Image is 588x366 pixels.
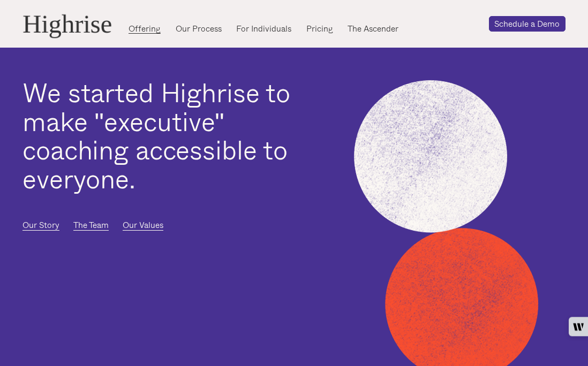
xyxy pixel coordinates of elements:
a: The Ascender [348,23,398,34]
a: Our Process [176,23,222,34]
a: Offering [129,23,161,34]
a: Highrise [22,10,112,39]
a: For Individuals [236,23,291,34]
a: The Team [73,219,109,231]
a: Our Values [123,219,163,231]
a: Our Story [22,219,59,231]
a: Schedule a Demo [489,16,566,32]
h1: We started Highrise to make "executive" coaching accessible to everyone. [22,78,321,193]
a: Pricing [306,23,333,34]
